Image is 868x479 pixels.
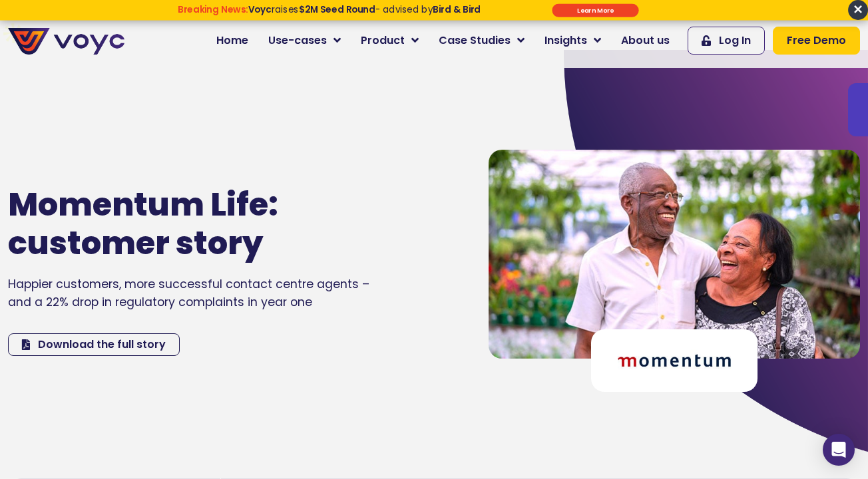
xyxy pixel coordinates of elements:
h1: Momentum Life: customer story [8,186,349,262]
div: Open Intercom Messenger [823,434,855,466]
strong: Breaking News: [178,3,248,16]
span: raises - advised by [248,3,481,16]
span: About us [621,33,670,49]
span: Free Demo [787,33,846,49]
strong: $2M Seed Round [299,3,375,16]
span: Home [216,33,248,49]
a: Case Studies [429,27,535,54]
span: Case Studies [439,33,511,49]
div: Breaking News: Voyc raises $2M Seed Round - advised by Bird & Bird [132,4,527,26]
img: voyc-full-logo [8,28,124,55]
strong: Bird & Bird [433,3,481,16]
span: Log In [719,33,751,49]
img: Momentum logo [591,329,758,392]
a: About us [611,27,680,54]
a: Log In [688,27,765,55]
span: Product [361,33,405,49]
a: Product [351,27,429,54]
span: Download the full story [38,339,166,350]
div: Submit [552,3,638,17]
a: Free Demo [773,27,860,55]
a: Insights [535,27,611,54]
img: Happy couple laughing [489,150,860,359]
a: Use-cases [258,27,351,54]
strong: Voyc [248,3,272,16]
a: Home [206,27,258,54]
span: Use-cases [268,33,327,49]
a: Download the full story [8,333,180,356]
p: Happier customers, more successful contact centre agents – and a 22% drop in regulatory complaint... [8,275,389,311]
span: Insights [544,33,587,49]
